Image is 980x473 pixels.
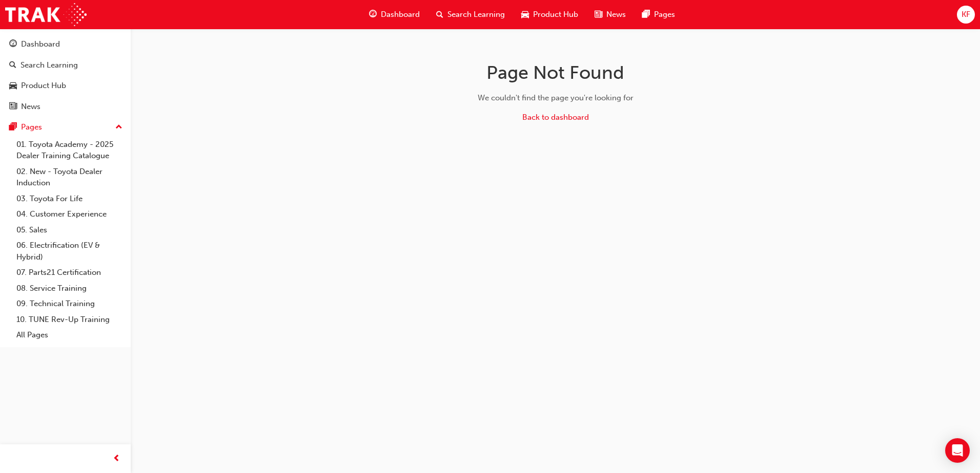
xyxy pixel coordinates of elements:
[21,38,60,50] div: Dashboard
[12,296,127,312] a: 09. Technical Training
[12,206,127,222] a: 04. Customer Experience
[12,191,127,207] a: 03. Toyota For Life
[654,9,675,20] span: Pages
[957,6,975,24] button: KF
[9,123,17,132] span: pages-icon
[393,61,718,84] h1: Page Not Found
[606,9,626,20] span: News
[21,121,42,133] div: Pages
[113,453,120,465] span: prev-icon
[21,59,78,71] div: Search Learning
[642,8,650,21] span: pages-icon
[12,281,127,296] a: 08. Service Training
[9,61,16,70] span: search-icon
[12,137,127,164] a: 01. Toyota Academy - 2025 Dealer Training Catalogue
[12,222,127,238] a: 05. Sales
[513,4,586,25] a: car-iconProduct Hub
[5,3,87,26] img: Trak
[12,312,127,328] a: 10. TUNE Rev-Up Training
[521,8,529,21] span: car-icon
[9,81,17,91] span: car-icon
[12,265,127,281] a: 07. Parts21 Certification
[4,118,127,137] button: Pages
[4,35,127,54] a: Dashboard
[361,4,428,25] a: guage-iconDashboard
[522,113,589,122] a: Back to dashboard
[12,327,127,343] a: All Pages
[4,33,127,118] button: DashboardSearch LearningProduct HubNews
[447,9,505,20] span: Search Learning
[12,164,127,191] a: 02. New - Toyota Dealer Induction
[533,9,578,20] span: Product Hub
[393,92,718,104] div: We couldn't find the page you're looking for
[381,9,420,20] span: Dashboard
[4,56,127,75] a: Search Learning
[4,97,127,116] a: News
[21,101,40,113] div: News
[369,8,377,21] span: guage-icon
[962,9,970,20] span: KF
[595,8,602,21] span: news-icon
[115,121,122,134] span: up-icon
[12,238,127,265] a: 06. Electrification (EV & Hybrid)
[9,102,17,112] span: news-icon
[9,40,17,49] span: guage-icon
[586,4,634,25] a: news-iconNews
[634,4,683,25] a: pages-iconPages
[436,8,443,21] span: search-icon
[945,438,970,463] div: Open Intercom Messenger
[21,80,66,92] div: Product Hub
[428,4,513,25] a: search-iconSearch Learning
[4,76,127,95] a: Product Hub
